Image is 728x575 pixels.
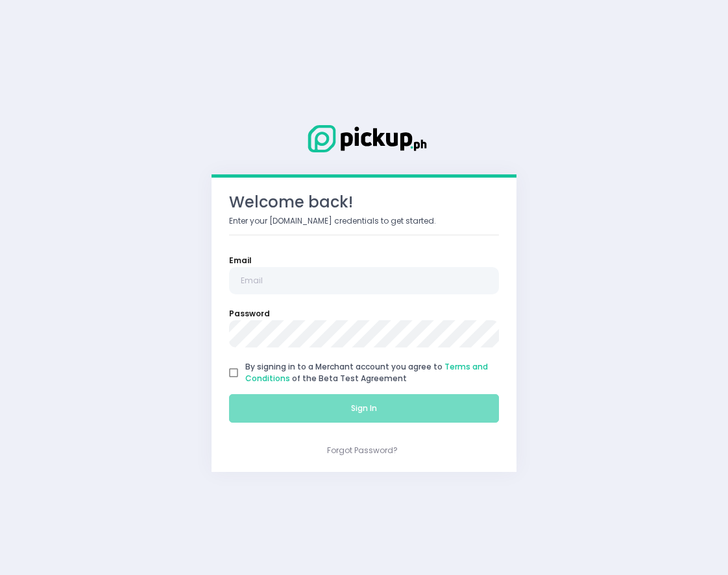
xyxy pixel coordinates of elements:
[229,308,270,320] label: Password
[245,361,488,384] span: By signing in to a Merchant account you agree to of the Beta Test Agreement
[245,361,488,384] a: Terms and Conditions
[229,255,252,266] label: Email
[327,445,398,456] a: Forgot Password?
[229,394,499,423] button: Sign In
[229,193,499,212] h3: Welcome back!
[351,403,377,414] span: Sign In
[229,215,499,227] p: Enter your [DOMAIN_NAME] credentials to get started.
[299,123,429,155] img: Logo
[229,267,499,294] input: Email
